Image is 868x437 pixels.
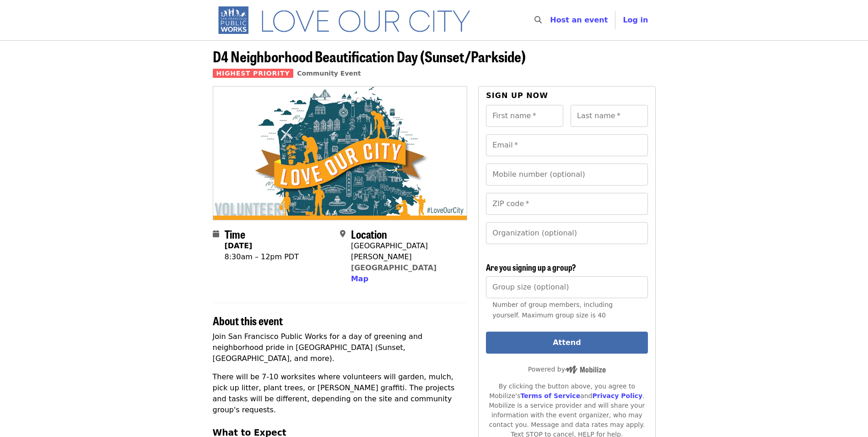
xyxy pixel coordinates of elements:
[213,371,468,415] p: There will be 7-10 worksites where volunteers will garden, mulch, pick up litter, plant trees, or...
[213,45,526,67] span: D4 Neighborhood Beautification Day (Sunset/Parkside)
[213,69,294,78] span: Highest Priority
[213,87,467,219] img: D4 Neighborhood Beautification Day (Sunset/Parkside) organized by SF Public Works
[351,240,460,262] div: [GEOGRAPHIC_DATA][PERSON_NAME]
[592,392,642,399] a: Privacy Policy
[623,16,648,24] span: Log in
[213,229,219,238] i: calendar icon
[528,366,606,373] span: Powered by
[615,11,655,29] button: Log in
[547,9,555,31] input: Search
[351,226,387,242] span: Location
[340,229,345,238] i: map-marker-alt icon
[486,105,563,127] input: First name
[520,392,580,399] a: Terms of Service
[486,134,647,156] input: Email
[213,331,468,364] p: Join San Francisco Public Works for a day of greening and neighborhood pride in [GEOGRAPHIC_DATA]...
[486,332,647,354] button: Attend
[486,261,576,273] span: Are you signing up a group?
[486,193,647,215] input: ZIP code
[571,105,648,127] input: Last name
[534,16,542,24] i: search icon
[351,274,368,283] span: Map
[565,366,606,374] img: Powered by Mobilize
[225,241,253,250] strong: [DATE]
[225,251,299,262] div: 8:30am – 12pm PDT
[213,312,283,328] span: About this event
[225,226,245,242] span: Time
[486,276,647,298] input: [object Object]
[486,222,647,244] input: Organization (optional)
[486,164,647,186] input: Mobile number (optional)
[351,273,368,284] button: Map
[351,263,437,272] a: [GEOGRAPHIC_DATA]
[486,91,548,100] span: Sign up now
[297,70,361,77] a: Community Event
[213,5,484,35] img: SF Public Works - Home
[550,16,608,24] a: Host an event
[492,301,613,319] span: Number of group members, including yourself. Maximum group size is 40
